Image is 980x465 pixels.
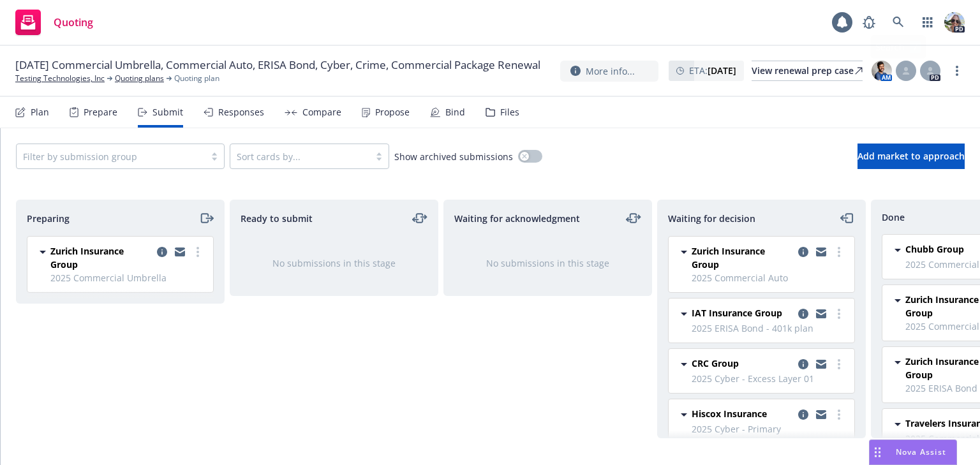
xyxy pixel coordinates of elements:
span: Done [882,210,905,224]
a: more [831,306,847,321]
div: Files [500,107,519,117]
span: Quoting [54,17,93,27]
span: Waiting for acknowledgment [454,212,580,225]
a: copy logging email [813,407,829,422]
strong: [DATE] [708,64,736,77]
a: more [831,357,847,372]
img: photo [872,61,892,81]
div: No submissions in this stage [464,256,631,270]
button: Add market to approach [857,144,965,169]
a: copy logging email [154,244,170,260]
a: Search [886,10,911,35]
span: CRC Group [692,357,739,370]
a: moveLeft [840,210,855,226]
div: Compare [302,107,341,117]
a: Quoting [10,4,98,40]
span: [DATE] Commercial Umbrella, Commercial Auto, ERISA Bond, Cyber, Crime, Commercial Package Renewal [15,57,540,73]
a: copy logging email [796,306,811,321]
span: 2025 ERISA Bond - 401k plan [692,321,847,335]
span: Preparing [27,212,70,225]
span: Waiting for decision [668,212,755,225]
a: copy logging email [813,357,829,372]
a: moveLeftRight [412,210,427,226]
button: More info... [560,61,658,82]
span: 2025 Cyber - Excess Layer 01 [692,372,847,385]
span: More info... [586,64,635,78]
div: Bind [445,107,465,117]
a: copy logging email [813,306,829,321]
span: 2025 Cyber - Primary [692,422,847,436]
div: Submit [152,107,183,117]
a: more [949,63,965,78]
span: Chubb Group [905,242,964,256]
span: Zurich Insurance Group [692,244,793,271]
a: copy logging email [796,407,811,422]
a: copy logging email [813,244,829,260]
span: Show archived submissions [394,150,513,163]
button: Nova Assist [869,439,957,465]
div: Plan [31,107,49,117]
a: more [831,407,847,422]
a: Quoting plans [115,73,164,84]
span: 2025 Commercial Auto [692,271,847,284]
span: Quoting plan [174,73,219,84]
span: Ready to submit [241,212,313,225]
a: moveLeftRight [626,210,641,226]
span: Hiscox Insurance [692,407,767,420]
div: Prepare [84,107,117,117]
span: Add market to approach [857,150,965,162]
a: moveRight [198,210,214,226]
span: Zurich Insurance Group [50,244,152,271]
a: Switch app [915,10,940,35]
span: Nova Assist [896,447,946,457]
a: copy logging email [796,244,811,260]
a: copy logging email [796,357,811,372]
a: View renewal prep case [752,61,863,81]
a: more [190,244,205,260]
div: Drag to move [870,440,886,464]
div: Responses [218,107,264,117]
a: copy logging email [172,244,188,260]
span: ETA : [689,64,736,77]
a: Report a Bug [856,10,882,35]
div: No submissions in this stage [251,256,417,270]
a: more [831,244,847,260]
div: Propose [375,107,410,117]
img: photo [944,12,965,33]
span: 2025 Commercial Umbrella [50,271,205,284]
a: Testing Technologies, Inc [15,73,105,84]
span: IAT Insurance Group [692,306,782,320]
div: View renewal prep case [752,61,863,80]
